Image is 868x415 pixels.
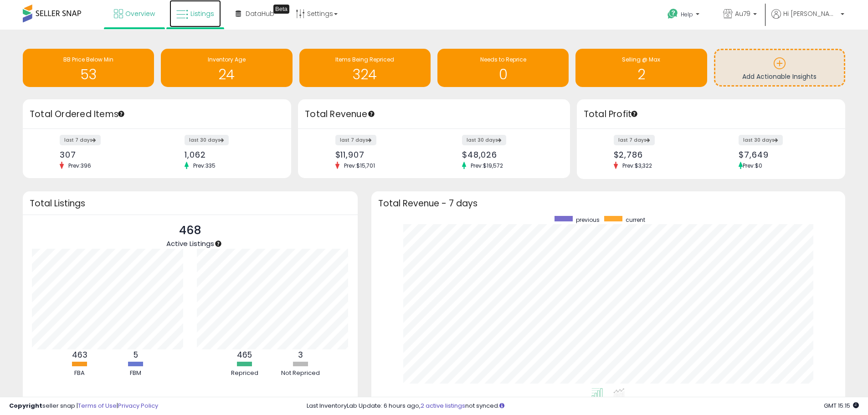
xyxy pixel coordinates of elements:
a: BB Price Below Min 53 [23,49,154,87]
label: last 7 days [60,135,101,145]
div: $2,786 [614,150,704,159]
h3: Total Revenue [305,108,563,121]
label: last 30 days [462,135,506,145]
span: Add Actionable Insights [742,72,817,81]
label: last 30 days [185,135,229,145]
b: 463 [72,349,87,360]
span: Prev: $15,701 [339,162,380,169]
div: seller snap | | [9,402,158,410]
span: Au79 [735,9,750,18]
b: 5 [134,349,138,360]
a: 2 active listings [421,401,465,410]
span: Prev: 396 [64,162,96,169]
span: Hi [PERSON_NAME] [783,9,838,18]
label: last 30 days [739,135,783,145]
a: Selling @ Max 2 [575,49,707,87]
span: current [626,216,645,224]
span: Prev: $0 [743,162,762,169]
a: Needs to Reprice 0 [437,49,569,87]
span: Selling @ Max [622,56,660,63]
div: Last InventoryLab Update: 6 hours ago, not synced. [307,402,859,410]
span: previous [576,216,600,224]
h1: 324 [304,67,426,82]
span: Prev: 335 [189,162,220,169]
span: Listings [190,9,214,18]
i: Get Help [667,8,678,20]
a: Add Actionable Insights [715,50,844,85]
div: 1,062 [185,150,275,159]
b: 465 [237,349,252,360]
span: Active Listings [166,239,214,248]
h1: 24 [165,67,288,82]
a: Inventory Age 24 [161,49,292,87]
div: Repriced [217,369,272,378]
a: Items Being Repriced 324 [299,49,431,87]
span: DataHub [246,9,274,18]
label: last 7 days [614,135,655,145]
span: Help [681,10,693,18]
h3: Total Profit [584,108,838,121]
a: Help [660,1,709,30]
label: last 7 days [335,135,376,145]
h1: 53 [27,67,149,82]
div: 307 [60,150,150,159]
div: Tooltip anchor [630,110,638,118]
a: Hi [PERSON_NAME] [771,9,844,30]
a: Privacy Policy [118,401,158,410]
span: Inventory Age [208,56,246,63]
span: Needs to Reprice [480,56,526,63]
h1: 0 [442,67,564,82]
div: $7,649 [739,150,829,159]
h1: 2 [580,67,702,82]
div: Tooltip anchor [117,110,125,118]
div: Not Repriced [273,369,328,378]
h3: Total Ordered Items [30,108,284,121]
span: BB Price Below Min [63,56,113,63]
div: FBM [108,369,163,378]
span: Prev: $19,572 [466,162,508,169]
div: Tooltip anchor [273,5,289,14]
div: $48,026 [462,150,554,159]
strong: Copyright [9,401,42,410]
span: Overview [125,9,155,18]
span: Items Being Repriced [335,56,394,63]
div: Tooltip anchor [367,110,375,118]
p: 468 [166,222,214,239]
h3: Total Revenue - 7 days [378,200,838,207]
div: $11,907 [335,150,427,159]
i: Click here to read more about un-synced listings. [499,403,504,409]
b: 3 [298,349,303,360]
span: Prev: $3,322 [618,162,657,169]
div: Tooltip anchor [214,240,222,248]
span: 2025-10-12 15:15 GMT [824,401,859,410]
a: Terms of Use [78,401,117,410]
div: FBA [52,369,107,378]
h3: Total Listings [30,200,351,207]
